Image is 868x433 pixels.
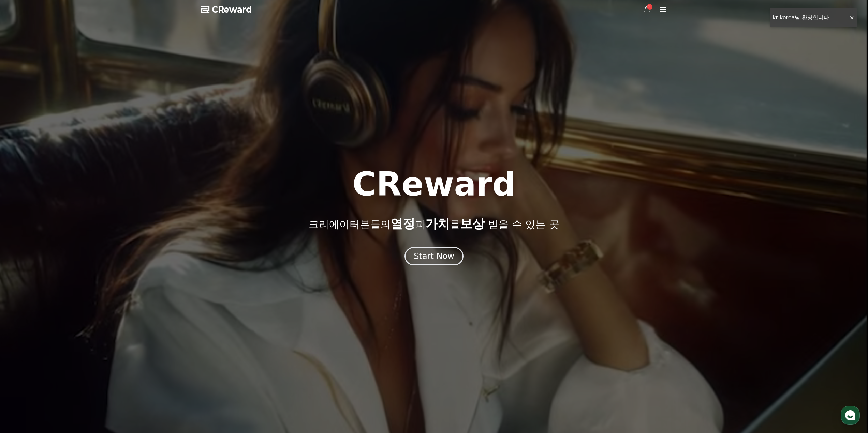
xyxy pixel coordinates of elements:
span: 열정 [391,217,415,231]
div: Start Now [414,251,454,262]
button: Start Now [404,247,464,265]
span: 보상 [460,217,485,231]
h1: CReward [352,168,516,201]
span: 설정 [105,226,114,232]
a: 2 [643,5,651,14]
a: 홈 [2,216,45,233]
p: 크리에이터분들의 과 를 받을 수 있는 곳 [309,217,559,231]
div: 2 [647,4,652,10]
a: 설정 [88,216,131,233]
span: CReward [212,4,252,15]
a: 대화 [45,216,88,233]
span: 홈 [21,226,26,232]
span: 가치 [425,217,450,231]
a: CReward [201,4,252,15]
a: Start Now [404,254,464,260]
span: 대화 [62,227,71,232]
